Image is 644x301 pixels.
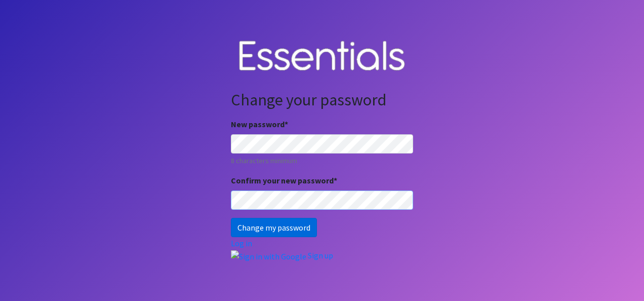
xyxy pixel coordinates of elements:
[231,218,317,237] input: Change my password
[231,90,413,109] h2: Change your password
[231,174,337,186] label: Confirm your new password
[231,250,306,262] img: Sign in with Google
[231,30,413,83] img: Human Essentials
[308,250,333,260] a: Sign up
[231,118,288,130] label: New password
[231,156,413,166] small: 8 characters minimum
[285,119,288,129] abbr: required
[231,238,252,248] a: Log in
[334,175,337,185] abbr: required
